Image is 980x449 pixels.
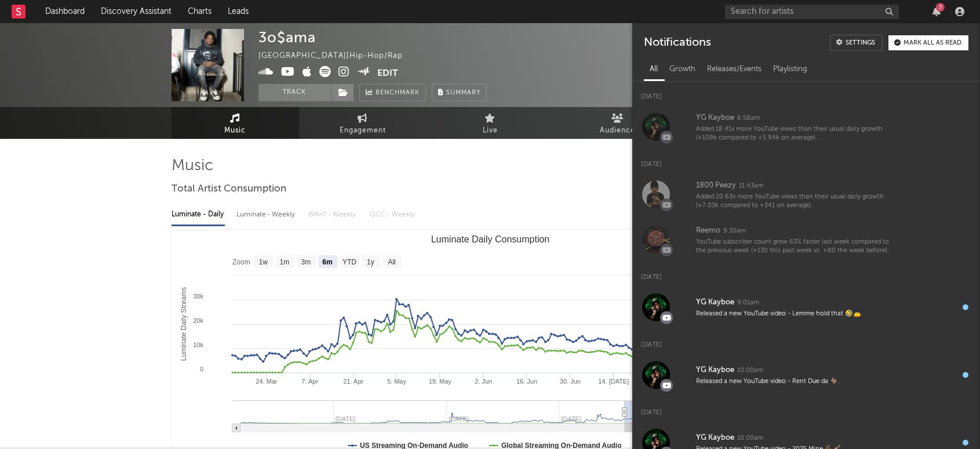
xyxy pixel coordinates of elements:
div: YG Kayboe [696,111,734,125]
span: Total Artist Consumption [172,182,286,196]
span: Benchmark [376,86,420,100]
div: Released a new YouTube video - Rent Due da 🐐. [696,377,900,386]
text: 14. [DATE] [598,378,629,385]
div: 10:00am [737,366,763,375]
text: 5. May [387,378,406,385]
text: 1w [258,258,268,266]
text: Zoom [232,258,250,266]
text: All [388,258,395,266]
span: Audience [600,124,635,138]
button: Mark all as read [888,35,968,50]
text: 30. Jun [559,378,580,385]
div: [GEOGRAPHIC_DATA] | Hip-Hop/Rap [258,49,416,63]
a: Live [427,107,554,139]
a: Audience [554,107,682,139]
button: Track [258,84,331,101]
text: 3m [301,258,311,266]
div: Mark all as read [904,40,961,46]
text: 10k [193,341,203,348]
div: Notifications [644,35,711,51]
div: Playlisting [767,60,813,79]
a: Music [172,107,299,139]
span: Music [224,124,246,138]
text: 20k [193,317,203,324]
text: 19. May [428,378,451,385]
text: Luminate Daily Streams [179,287,187,360]
a: YG Kayboe9:01amReleased a new YouTube video - Lemme hold that 🤣👝. [632,285,980,330]
div: Luminate - Weekly [236,205,297,225]
div: 9:01am [737,299,759,307]
a: YG Kayboe10:00amReleased a new YouTube video - Rent Due da 🐐. [632,352,980,398]
div: [DATE] [632,398,980,420]
text: 16. Jun [516,378,537,385]
text: YTD [342,258,356,266]
text: Luminate Daily Consumption [431,234,549,244]
button: Edit [377,66,398,80]
div: Settings [846,40,875,46]
button: 7 [932,7,941,16]
div: 3o$ama [258,29,316,46]
text: 1y [367,258,374,266]
text: 21. Apr [343,378,363,385]
text: 24. Mar [256,378,278,385]
a: Settings [830,35,883,51]
div: 1800 Peezy [696,179,736,193]
div: YG Kayboe [696,363,734,377]
div: All [644,60,664,79]
div: Released a new YouTube video - Lemme hold that 🤣👝. [696,310,900,318]
div: Luminate - Daily [172,205,225,225]
span: Live [483,124,498,138]
div: [DATE] [632,330,980,352]
div: 7 [936,3,945,12]
text: 30k [193,293,203,300]
div: YouTube subscriber count grew 63% faster last week compared to the previous week (+130 this past ... [696,238,900,256]
div: 10:00am [737,434,763,443]
div: Releases/Events [701,60,767,79]
text: 2. Jun [475,378,492,385]
div: 11:43am [739,182,763,190]
span: Summary [446,90,480,96]
text: 0 [199,366,203,373]
a: Engagement [299,107,427,139]
div: YG Kayboe [696,296,734,310]
div: [DATE] [632,82,980,104]
div: Growth [664,60,701,79]
div: Added 18.41x more YouTube views than their usual daily growth (+109k compared to +5.94k on average). [696,125,900,143]
div: 6:58am [737,114,760,123]
div: [DATE] [632,262,980,285]
a: Benchmark [359,84,426,101]
div: Reemo [696,224,720,238]
input: Search for artists [725,5,899,19]
a: Reemo9:30amYouTube subscriber count grew 63% faster last week compared to the previous week (+130... [632,217,980,262]
div: 9:30am [723,227,746,235]
div: YG Kayboe [696,431,734,445]
text: 6m [322,258,332,266]
div: [DATE] [632,149,980,172]
text: 7. Apr [301,378,318,385]
div: Added 20.63x more YouTube views than their usual daily growth (+7.03k compared to +341 on average). [696,193,900,211]
button: Summary [432,84,487,101]
text: 1m [279,258,289,266]
span: Engagement [340,124,386,138]
a: YG Kayboe6:58amAdded 18.41x more YouTube views than their usual daily growth (+109k compared to +... [632,104,980,149]
a: 1800 Peezy11:43amAdded 20.63x more YouTube views than their usual daily growth (+7.03k compared t... [632,172,980,217]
